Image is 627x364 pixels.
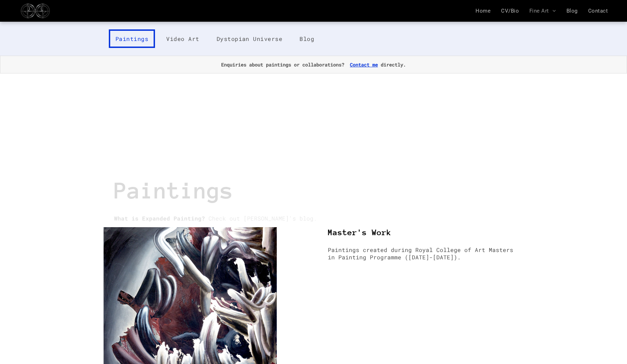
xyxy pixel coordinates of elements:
a: Home [470,8,496,14]
a: Paintings [109,29,155,48]
strong: directly. [381,61,406,68]
a: Fine Art [524,8,561,14]
strong: Enquiries about paintings or collaborations? [221,61,344,68]
a: Contact [583,8,613,14]
a: CV/Bio [496,8,524,14]
a: Contact me [350,61,378,68]
span: Master's Work [328,228,392,237]
span: Paintings [114,178,234,203]
a: Blog [294,29,320,48]
span: Paintings created during Royal College of Art Masters in Painting Programme ([DATE]-[DATE]). [328,246,513,261]
a: Dystopian Universe [211,29,289,48]
a: Blog [561,8,583,14]
a: Video Art [160,29,205,48]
